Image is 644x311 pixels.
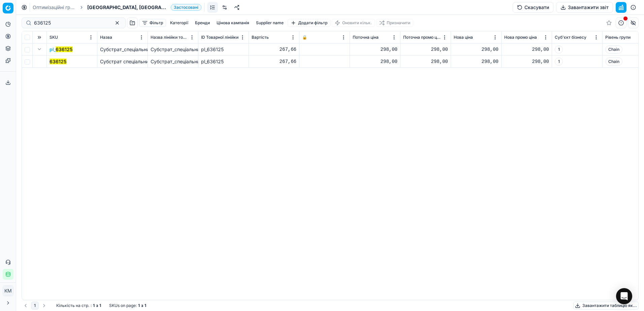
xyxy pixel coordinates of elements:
div: 298,00 [454,46,498,53]
button: Go to next page [40,302,48,310]
span: SKUs on page : [109,303,137,308]
div: 298,00 [353,58,397,65]
span: Вартість [252,35,269,40]
span: 1 [555,45,563,54]
button: Фільтр [139,19,166,27]
strong: 1 [138,303,140,308]
div: 298,00 [403,58,448,65]
span: Назва [100,35,112,40]
span: pl_ [50,46,72,53]
button: Оновити кільк. [332,19,375,27]
button: Завантажити звіт [556,2,613,13]
button: Призначити [376,19,413,27]
button: Категорії [167,19,191,27]
span: Суб'єкт бізнесу [555,35,586,40]
span: Рівень групи [605,35,631,40]
button: pl_636125 [50,46,72,53]
span: Субстрат спеціальний Seramis для орхідей 2.5 л (730062) [100,59,234,64]
span: Chain [605,45,622,54]
div: 298,00 [504,58,549,65]
span: SKU [50,35,58,40]
span: Застосовані [171,4,201,11]
input: Пошук по SKU або назві [34,20,108,26]
span: Нова промо ціна [504,35,537,40]
button: Supplier name [253,19,286,27]
span: Поточна ціна [353,35,379,40]
div: : [56,303,101,308]
div: 298,00 [454,58,498,65]
span: Субстрат_спеціальний_Seramis_для_орхідей_2.5_л_(730062) [100,46,239,52]
button: Go to previous page [22,302,30,310]
span: Кількість на стр. [56,303,89,308]
strong: з [141,303,143,308]
div: 267,66 [252,58,296,65]
nav: breadcrumb [33,4,201,11]
span: 🔒 [302,35,307,40]
button: Додати фільтр [288,19,330,27]
div: pl_636125 [201,58,246,65]
strong: 1 [99,303,101,308]
span: ID Товарної лінійки [201,35,238,40]
span: Назва лінійки товарів [151,35,189,40]
div: Субстрат_спеціальний_Seramis_для_орхідей_2.5_л_(730062) [151,58,195,65]
strong: 1 [93,303,95,308]
a: Оптимізаційні групи [33,4,76,11]
button: Скасувати [513,2,553,13]
mark: 636125 [50,59,66,64]
button: 1 [31,302,39,310]
button: Бренди [192,19,213,27]
span: 1 [555,58,563,66]
span: Нова ціна [454,35,473,40]
div: pl_636125 [201,46,246,53]
div: Open Intercom Messenger [616,288,632,304]
button: Expand all [35,33,43,41]
button: КM [3,285,13,296]
div: 267,66 [252,46,296,53]
span: [GEOGRAPHIC_DATA], [GEOGRAPHIC_DATA] і город [87,4,168,11]
button: Цінова кампанія [214,19,252,27]
button: Завантажити таблицю як... [573,302,639,310]
span: [GEOGRAPHIC_DATA], [GEOGRAPHIC_DATA] і городЗастосовані [87,4,201,11]
nav: pagination [22,302,48,310]
button: 636125 [50,58,66,65]
mark: 636125 [56,46,72,52]
button: Expand [35,45,43,53]
span: КM [3,286,13,296]
div: 298,00 [403,46,448,53]
div: 298,00 [504,46,549,53]
span: Chain [605,58,622,66]
span: Поточна промо ціна [403,35,441,40]
div: Субстрат_спеціальний_Seramis_для_орхідей_2.5_л_(730062) [151,46,195,53]
strong: 1 [144,303,146,308]
strong: з [96,303,98,308]
div: 298,00 [353,46,397,53]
